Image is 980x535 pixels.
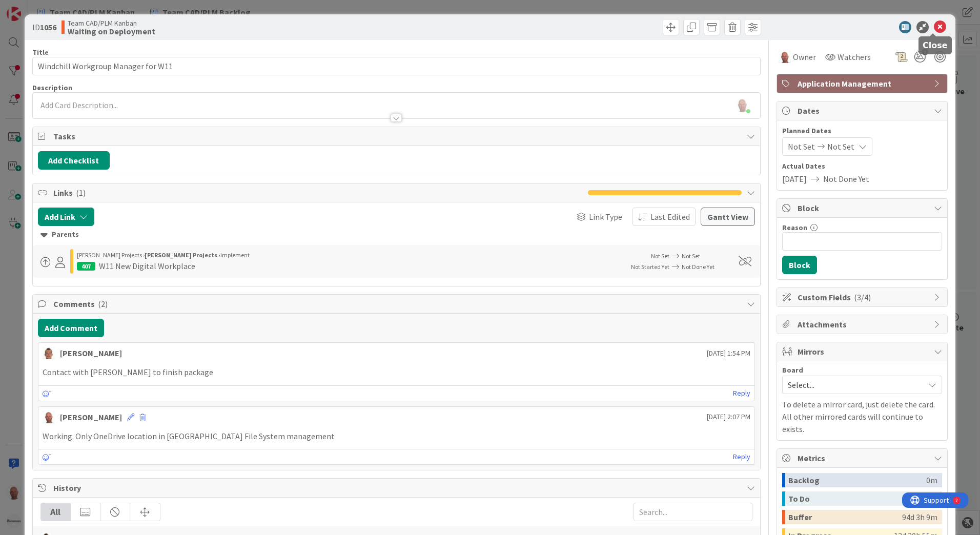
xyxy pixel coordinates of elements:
span: ( 2 ) [98,299,108,309]
button: Add Checklist [38,151,110,170]
button: Gantt View [701,208,755,226]
button: Block [782,256,817,274]
span: [DATE] 1:54 PM [707,348,750,359]
div: [PERSON_NAME] [60,347,122,359]
span: Metrics [798,452,929,464]
span: ID [32,21,56,33]
div: Parents [40,229,752,240]
span: Planned Dates [782,126,942,136]
input: Search... [634,503,752,521]
span: Not Done Yet [823,173,869,185]
span: Block [798,202,929,214]
input: type card name here... [32,57,761,75]
div: 0m [926,491,937,506]
div: W11 New Digital Workplace [99,260,195,272]
img: TJ [43,347,55,359]
img: OiA40jCcrAiXmSCZ6unNR8czeGfRHk2b.jpg [735,98,749,112]
span: [PERSON_NAME] Projects › [77,251,145,259]
label: Title [32,48,49,57]
button: Add Comment [38,319,104,337]
b: 1056 [40,22,56,32]
span: Not Set [788,140,815,153]
span: Not Set [651,252,669,260]
span: Not Set [827,140,854,153]
div: 2 [53,4,56,12]
span: Description [32,83,72,92]
span: Attachments [798,318,929,331]
span: Owner [793,51,816,63]
div: Backlog [788,473,926,487]
span: Comments [53,298,742,310]
span: Application Management [798,77,929,90]
p: Contact with [PERSON_NAME] to finish package [43,366,750,378]
button: Last Edited [632,208,696,226]
span: History [53,482,742,494]
span: Not Started Yet [631,263,669,271]
label: Reason [782,223,807,232]
span: ( 1 ) [76,188,86,198]
span: Implement [220,251,250,259]
div: 407 [77,262,95,271]
span: Select... [788,378,919,392]
span: Actual Dates [782,161,942,172]
div: To Do [788,491,926,506]
span: ( 3/4 ) [854,292,871,302]
span: Dates [798,105,929,117]
img: RK [779,51,791,63]
span: Team CAD/PLM Kanban [68,19,155,27]
span: Not Done Yet [682,263,714,271]
span: Link Type [589,211,622,223]
div: 94d 3h 9m [902,510,937,524]
p: Working. Only OneDrive location in [GEOGRAPHIC_DATA] File System management [43,430,750,442]
a: Reply [733,450,750,463]
div: 0m [926,473,937,487]
span: Watchers [838,51,871,63]
span: Support [22,2,47,14]
span: Last Edited [650,211,690,223]
div: [PERSON_NAME] [60,411,122,423]
div: Buffer [788,510,902,524]
span: Mirrors [798,345,929,358]
p: To delete a mirror card, just delete the card. All other mirrored cards will continue to exists. [782,398,942,435]
span: Tasks [53,130,742,142]
b: [PERSON_NAME] Projects › [145,251,220,259]
span: Links [53,187,583,199]
img: RK [43,411,55,423]
span: [DATE] 2:07 PM [707,411,750,422]
span: Custom Fields [798,291,929,303]
h5: Close [923,40,948,50]
span: Not Set [682,252,700,260]
span: Board [782,366,803,374]
button: Add Link [38,208,94,226]
div: All [41,503,71,521]
b: Waiting on Deployment [68,27,155,35]
span: [DATE] [782,173,807,185]
a: Reply [733,387,750,400]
